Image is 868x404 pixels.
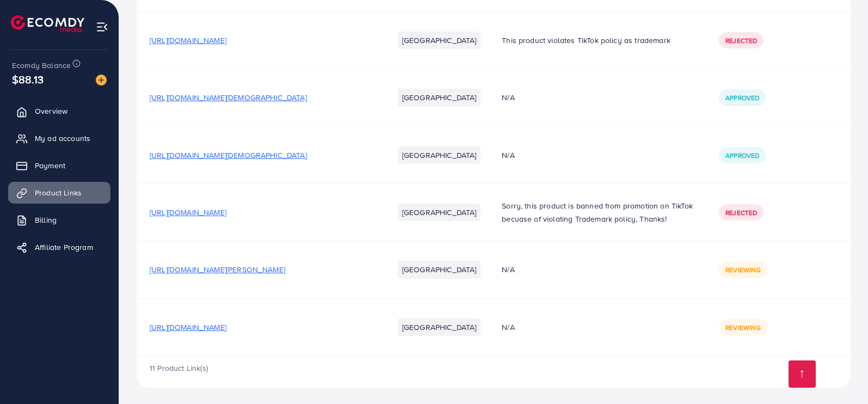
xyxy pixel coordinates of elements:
[8,155,110,176] a: Payment
[8,182,110,204] a: Product Links
[35,215,57,225] span: Billing
[398,261,481,278] li: [GEOGRAPHIC_DATA]
[96,21,108,33] img: menu
[12,71,44,87] span: $88.13
[150,363,208,374] span: 11 Product Link(s)
[12,60,71,71] span: Ecomdy Balance
[11,15,84,32] img: logo
[398,319,481,336] li: [GEOGRAPHIC_DATA]
[398,204,481,221] li: [GEOGRAPHIC_DATA]
[150,264,285,275] span: [URL][DOMAIN_NAME][PERSON_NAME]
[8,127,110,149] a: My ad accounts
[502,264,514,275] span: N/A
[35,133,90,144] span: My ad accounts
[150,35,226,46] span: [URL][DOMAIN_NAME]
[398,146,481,164] li: [GEOGRAPHIC_DATA]
[35,160,65,171] span: Payment
[8,209,110,231] a: Billing
[150,150,307,161] span: [URL][DOMAIN_NAME][DEMOGRAPHIC_DATA]
[150,92,307,103] span: [URL][DOMAIN_NAME][DEMOGRAPHIC_DATA]
[502,34,693,47] p: This product violates TikTok policy as trademark
[502,92,514,103] span: N/A
[398,89,481,106] li: [GEOGRAPHIC_DATA]
[35,106,67,117] span: Overview
[725,93,759,102] span: Approved
[502,199,693,225] p: Sorry, this product is banned from promotion on TikTok becuase of violating Trademark policy, Tha...
[502,322,514,333] span: N/A
[8,100,110,122] a: Overview
[150,322,226,333] span: [URL][DOMAIN_NAME]
[502,150,514,161] span: N/A
[8,236,110,258] a: Affiliate Program
[150,207,226,218] span: [URL][DOMAIN_NAME]
[96,75,107,85] img: image
[398,32,481,49] li: [GEOGRAPHIC_DATA]
[725,151,759,160] span: Approved
[725,36,757,45] span: Rejected
[35,187,82,198] span: Product Links
[725,323,761,332] span: Reviewing
[35,242,93,253] span: Affiliate Program
[725,208,757,217] span: Rejected
[822,355,860,396] iframe: Chat
[725,265,761,274] span: Reviewing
